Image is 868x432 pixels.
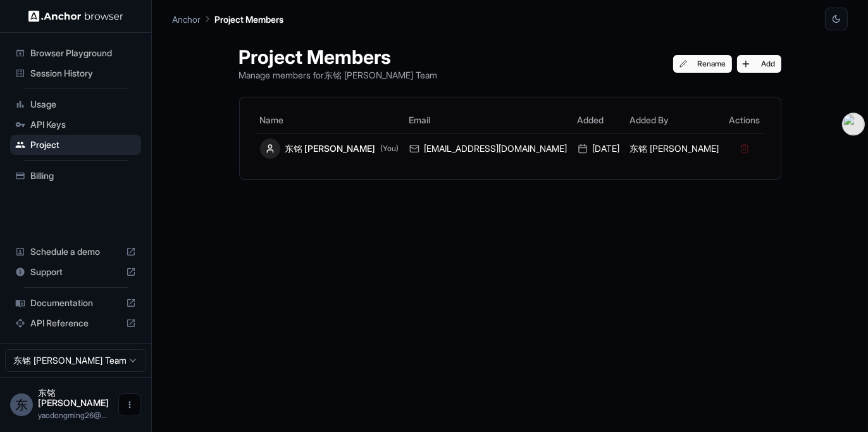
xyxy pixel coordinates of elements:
th: Actions [724,108,766,133]
div: Billing [10,166,141,186]
p: Manage members for 东铭 [PERSON_NAME] Team [239,68,438,82]
nav: breadcrumb [172,12,283,26]
div: 东 [10,393,33,416]
th: Name [255,108,404,133]
span: Schedule a demo [30,245,121,258]
div: API Keys [10,114,141,135]
th: Added By [625,108,724,133]
button: Rename [673,55,732,73]
th: Added [573,108,625,133]
span: yaodongming26@gmail.com [38,410,107,420]
span: Session History [30,67,136,80]
div: 东铭 [PERSON_NAME] [260,139,399,159]
h1: Project Members [239,46,438,68]
div: Documentation [10,293,141,313]
th: Email [404,108,573,133]
span: (You) [381,144,399,154]
span: Billing [30,170,136,182]
img: Anchor Logo [28,10,123,22]
p: Project Members [214,13,283,26]
td: 东铭 [PERSON_NAME] [625,133,724,164]
span: Support [30,266,121,278]
span: Browser Playground [30,47,136,59]
div: Schedule a demo [10,242,141,262]
button: Open menu [118,393,141,416]
span: API Reference [30,317,121,330]
span: 东铭 姚 [38,387,109,408]
span: Project [30,139,136,151]
p: Anchor [172,13,201,26]
div: Browser Playground [10,43,141,63]
div: Support [10,262,141,282]
span: API Keys [30,118,136,131]
div: [EMAIL_ADDRESS][DOMAIN_NAME] [409,142,567,155]
span: Documentation [30,297,121,309]
div: Session History [10,63,141,83]
div: [DATE] [578,142,620,155]
div: Project [10,135,141,155]
div: API Reference [10,313,141,333]
button: Add [737,55,781,73]
span: Usage [30,98,136,111]
div: Usage [10,94,141,114]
